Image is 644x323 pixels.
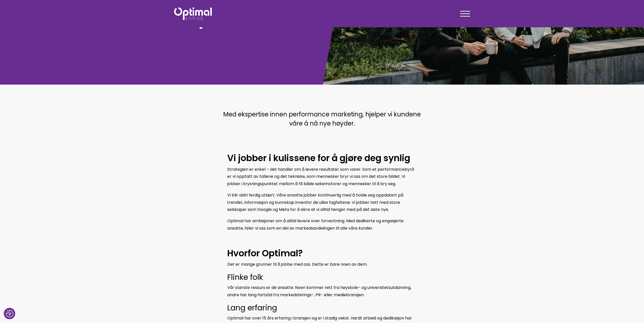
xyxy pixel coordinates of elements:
[227,218,404,231] span: Optimal har ambisjoner om å alltid levere over forventning. Med dedikerte og engasjerte ansatte, ...
[227,302,277,313] span: Lang erfaring
[6,310,13,317] button: Samtykkepreferanser
[174,7,212,20] img: Optimal Norge
[227,166,414,187] span: Strategien er enkel – det handler om å levere resultater som varer. Som et performancebyrå er vi ...
[227,272,263,283] span: Flinke folk
[227,285,411,298] span: Vår største ressurs er de ansatte. Noen kommer rett fra høyskole- og universitetsutdanning, andre...
[227,152,417,164] h2: Vi jobber i kulissene for å gjøre deg synlig
[227,261,367,267] span: Det er mange grunner til å jobbe med oss. Dette er bare noen av dem.
[6,310,13,317] img: Revisit consent button
[174,13,320,29] h1: Bli kjent med oss
[223,110,421,128] span: Med ekspertise innen performance marketing, hjelper vi kundene våre å nå nye høyder.
[227,247,417,259] h2: Hvorfor Optimal?
[227,192,403,213] span: Vi blir aldri ferdig utlært. Våre ansatte jobber kontinuerlig med å holde seg oppdatert på trende...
